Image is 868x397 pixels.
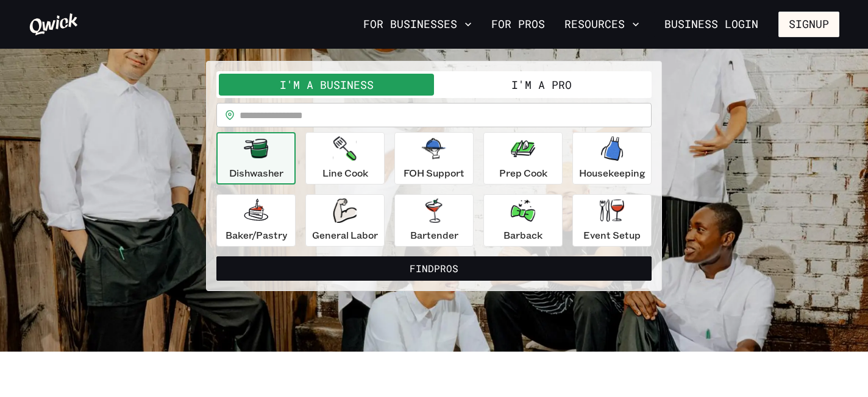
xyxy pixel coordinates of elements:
[219,74,434,96] button: I'm a Business
[322,166,368,180] p: Line Cook
[583,228,641,242] p: Event Setup
[206,24,662,49] h2: GET GREAT SERVICE, A LA CARTE.
[216,256,652,281] button: FindPros
[503,228,542,242] p: Barback
[305,194,385,247] button: General Labor
[305,132,385,184] button: Line Cook
[483,132,563,184] button: Prep Cook
[560,14,644,35] button: Resources
[410,228,458,242] p: Bartender
[579,166,646,180] p: Housekeeping
[778,12,839,37] button: Signup
[394,132,474,184] button: FOH Support
[312,228,378,242] p: General Labor
[572,132,652,184] button: Housekeeping
[216,132,296,184] button: Dishwasher
[394,194,474,247] button: Bartender
[226,228,287,242] p: Baker/Pastry
[434,74,649,96] button: I'm a Pro
[486,14,550,35] a: For Pros
[358,14,477,35] button: For Businesses
[483,194,563,247] button: Barback
[216,194,296,247] button: Baker/Pastry
[499,166,547,180] p: Prep Cook
[229,166,283,180] p: Dishwasher
[404,166,464,180] p: FOH Support
[572,194,652,247] button: Event Setup
[654,12,769,37] a: Business Login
